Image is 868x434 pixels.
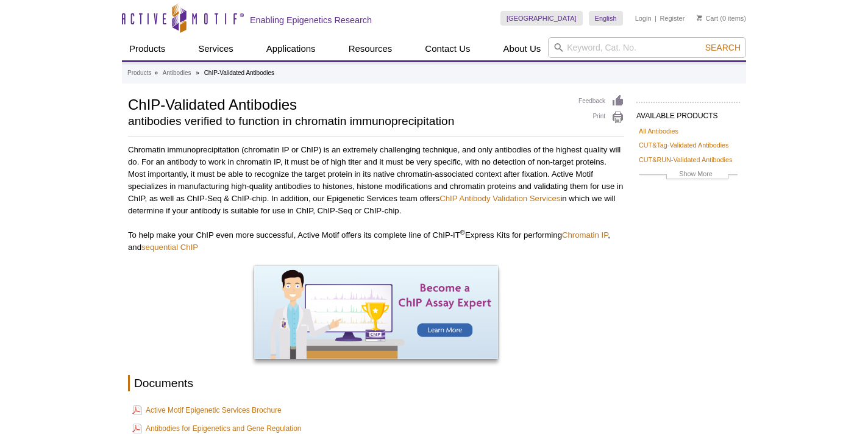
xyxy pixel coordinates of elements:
a: Print [578,111,624,124]
sup: ® [460,229,465,236]
a: Services [191,37,241,60]
a: ChIP Antibody Validation Services [439,194,560,203]
li: » [154,69,158,76]
h2: Enabling Epigenetics Research [250,15,372,26]
span: Search [705,43,741,52]
li: » [196,69,199,76]
a: English [589,11,623,26]
a: CUT&Tag-Validated Antibodies [639,140,728,151]
a: Active Motif Epigenetic Services Brochure [132,403,282,418]
a: Products [122,37,173,60]
img: Become a ChIP Assay Expert [254,266,498,359]
a: Contact Us [418,37,477,60]
button: Search [702,42,744,53]
a: Chromatin IP [562,230,608,240]
a: Applications [259,37,323,60]
li: ChIP-Validated Antibodies [204,69,274,76]
li: (0 items) [697,11,746,26]
a: Cart [697,14,718,23]
a: Antibodies [163,68,191,79]
a: Resources [341,37,400,60]
a: Login [635,14,652,23]
a: Show More [639,168,738,182]
a: Feedback [578,94,624,108]
a: CUT&RUN-Validated Antibodies [639,154,732,165]
h2: Documents [128,375,624,391]
a: About Us [496,37,549,60]
a: All Antibodies [639,126,678,137]
img: Your Cart [697,15,702,21]
a: Products [127,68,151,79]
h2: antibodies verified to function in chromatin immunoprecipitation [128,116,566,127]
a: [GEOGRAPHIC_DATA] [500,11,583,26]
a: Register [660,14,685,23]
a: sequential ChIP [141,243,198,252]
h2: AVAILABLE PRODUCTS [636,102,740,124]
li: | [655,11,656,26]
h1: ChIP-Validated Antibodies [128,94,566,113]
p: Chromatin immunoprecipitation (chromatin IP or ChIP) is an extremely challenging technique, and o... [128,144,624,217]
input: Keyword, Cat. No. [548,37,746,58]
p: To help make your ChIP even more successful, Active Motif offers its complete line of ChIP-IT Exp... [128,229,624,254]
